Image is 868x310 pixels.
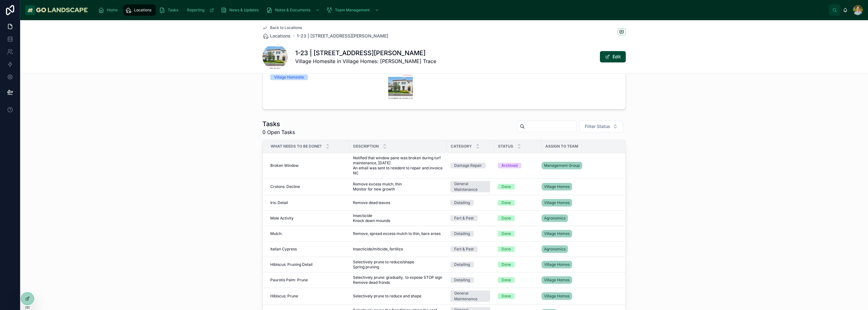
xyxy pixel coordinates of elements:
a: Fert & Pest [450,215,490,221]
img: App logo [25,5,88,15]
a: Italian Cypress [270,247,345,252]
a: Village Homes [542,230,572,237]
span: Mulch: [270,231,282,236]
span: Village Homes [544,262,570,267]
a: Done [498,200,537,206]
span: Reporting [187,8,204,13]
span: Crotons: Decline [270,184,300,189]
a: Notes & Documents [264,4,323,16]
h1: 1-23 | [STREET_ADDRESS][PERSON_NAME] [295,49,436,57]
a: Done [498,246,537,252]
a: Reporting [184,4,217,16]
span: Status [498,144,513,149]
a: Village Homes [542,229,617,239]
button: Select Button [579,120,623,132]
span: Paurotis Palm: Prune [270,278,308,283]
span: Broken Window [270,163,299,168]
span: Italian Cypress [270,247,297,252]
a: Village Homes [542,199,572,207]
span: Village Homes [544,184,570,189]
a: Insecticide/miticide, fertilize [353,247,443,252]
a: Remove dead leaves [353,200,443,205]
a: Done [498,262,537,267]
a: Done [498,293,537,299]
span: Selectively prune to reduce/shape Spring pruning [353,260,441,270]
a: Management Group [542,161,617,171]
span: Mole Activity [270,216,294,221]
div: Done [501,200,511,206]
a: Home [96,4,122,16]
div: Detailing [454,200,470,206]
a: General Maintenance [450,290,490,302]
div: Village Homesite [274,74,304,80]
a: Done [498,215,537,221]
span: Insecticide/miticide, fertilize [353,247,403,252]
a: Village Homes [542,261,572,268]
a: Damage Repair [450,163,490,168]
span: Hibiscus: Pruning Detail [270,262,313,267]
span: Home [107,8,118,13]
span: Locations [134,8,151,13]
a: Locations [262,33,290,39]
span: Village Homes [544,278,570,283]
a: Mulch: [270,231,345,236]
span: Village Homesite in Village Homes: [PERSON_NAME] Trace [295,57,436,65]
div: Done [501,277,511,283]
a: Done [498,184,537,190]
div: Done [501,215,511,221]
a: Village Homes [542,198,617,208]
a: Notified that window pane was broken during turf maintenance, [DATE] An email was sent to residen... [353,155,443,176]
span: Notes & Documents [275,8,310,13]
a: Hibiscus: Prune [270,294,345,299]
a: Fert & Pest [450,246,490,252]
span: Village Homes [544,231,570,236]
a: News & Updates [219,4,263,16]
a: Tasks [157,4,183,16]
span: Management Group [544,163,580,168]
span: Category [451,144,472,149]
span: Remove, spread excess mulch to thin, bare areas [353,231,441,236]
button: Edit [600,51,626,62]
span: Hibiscus: Prune [270,294,298,299]
a: General Maintenance [450,181,490,192]
div: scrollable content [93,3,829,17]
a: Village Homes [542,275,617,285]
a: Agronomics [542,244,617,254]
span: 0 Open Tasks [262,128,295,136]
div: Fert & Pest [454,215,474,221]
div: Done [501,246,511,252]
a: Insecticide Knock down mounds [353,213,443,223]
a: Agronomics [542,214,568,222]
a: Detailing [450,231,490,237]
div: Damage Repair [454,163,482,168]
span: Locations [270,33,290,39]
a: Mole Activity [270,216,345,221]
a: Archived [498,163,537,168]
span: Team Management [335,8,370,13]
span: Village Homes [544,200,570,205]
a: Village Homes [542,260,617,270]
a: Locations [123,4,156,16]
div: Done [501,184,511,190]
span: Iris: Detail [270,200,288,205]
a: Remove, spread excess mulch to thin, bare areas [353,231,443,236]
a: Village Homes [542,182,617,192]
a: 1-23 | [STREET_ADDRESS][PERSON_NAME] [297,33,388,39]
a: Hibiscus: Pruning Detail [270,262,345,267]
a: Remove excess mulch, thin Monitor for new growth [353,182,443,192]
a: Selectively prune: gradually, to expose STOP sign Remove dead fronds [353,275,443,285]
span: Filter Status [585,123,610,130]
div: General Maintenance [454,290,486,302]
div: Archived [501,163,518,168]
a: Detailing [450,277,490,283]
div: Detailing [454,277,470,283]
span: Back to Locations [270,25,302,30]
a: Crotons: Decline [270,184,345,189]
a: Village Homes [542,183,572,190]
a: Agronomics [542,213,617,223]
div: Done [501,231,511,237]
